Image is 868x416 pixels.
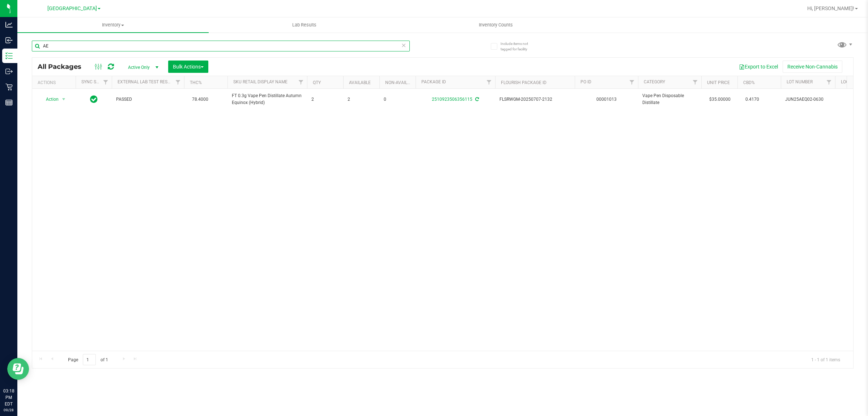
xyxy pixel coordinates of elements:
a: Filter [295,76,307,88]
a: Filter [626,76,638,88]
button: Receive Non-Cannabis [783,61,842,73]
span: 78.4000 [188,94,212,105]
span: Sync from Compliance System [474,97,479,102]
a: 2510923506356115 [432,97,472,102]
a: Filter [172,76,184,88]
span: Bulk Actions [173,64,204,70]
a: Lab Results [209,17,400,33]
a: Filter [100,76,112,88]
span: [GEOGRAPHIC_DATA] [47,5,97,12]
a: CBD% [743,80,755,85]
p: 03:18 PM EDT [3,388,14,407]
span: Inventory Counts [469,22,523,28]
span: All Packages [38,63,89,71]
a: Category [644,79,665,84]
a: Qty [313,80,321,85]
span: Action [39,94,59,104]
a: Sync Status [81,79,109,84]
input: 1 [83,354,96,365]
span: select [59,94,68,104]
span: Page of 1 [62,354,114,365]
a: Filter [823,76,835,88]
span: FLSRWGM-20250707-2132 [499,96,570,103]
p: 09/28 [3,407,14,413]
a: Package ID [421,79,446,84]
a: Lock Code [841,79,864,84]
a: Sku Retail Display Name [233,79,288,84]
a: 00001013 [596,97,617,102]
a: Unit Price [707,80,730,85]
a: Inventory Counts [400,17,591,33]
a: THC% [190,80,202,85]
a: Flourish Package ID [501,80,546,85]
span: 0.4170 [742,94,763,105]
span: Lab Results [282,22,326,28]
inline-svg: Analytics [5,21,13,28]
span: Include items not tagged for facility [501,41,537,52]
button: Export to Excel [734,61,783,73]
span: Vape Pen Disposable Distillate [642,92,697,106]
span: Hi, [PERSON_NAME]! [807,5,854,11]
a: Filter [689,76,701,88]
a: Filter [483,76,495,88]
iframe: Resource center [7,358,29,380]
span: Clear [401,41,406,50]
inline-svg: Inbound [5,37,13,44]
span: $35.00000 [706,94,734,105]
span: FT 0.3g Vape Pen Distillate Autumn Equinox (Hybrid) [232,92,303,106]
input: Search Package ID, Item Name, SKU, Lot or Part Number... [32,41,410,51]
a: Non-Available [385,80,417,85]
inline-svg: Outbound [5,68,13,75]
a: Lot Number [787,79,813,84]
button: Bulk Actions [168,61,208,73]
a: External Lab Test Result [118,79,174,84]
span: In Sync [90,94,98,104]
a: Available [349,80,371,85]
span: Inventory [17,22,209,28]
inline-svg: Inventory [5,52,13,59]
span: 0 [384,96,411,103]
span: 2 [348,96,375,103]
span: 1 - 1 of 1 items [805,354,846,365]
a: Inventory [17,17,209,33]
inline-svg: Reports [5,99,13,106]
a: PO ID [580,79,591,84]
span: JUN25AEQ02-0630 [785,96,831,103]
span: PASSED [116,96,180,103]
inline-svg: Retail [5,83,13,91]
div: Actions [38,80,73,85]
span: 2 [311,96,339,103]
